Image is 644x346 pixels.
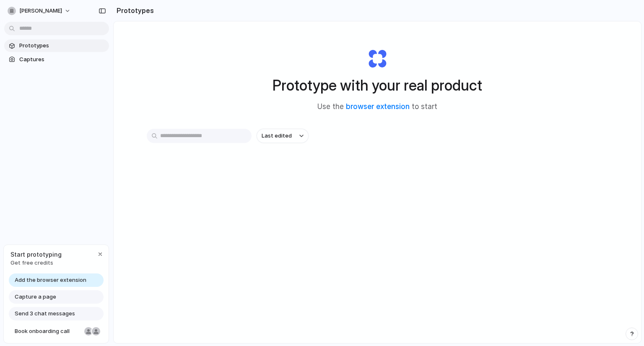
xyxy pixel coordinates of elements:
[4,53,109,66] a: Captures
[91,326,101,336] div: Christian Iacullo
[113,5,154,16] h2: Prototypes
[19,55,106,64] span: Captures
[10,259,62,267] span: Get free credits
[273,74,482,96] h1: Prototype with your real product
[15,276,86,284] span: Add the browser extension
[15,293,56,301] span: Capture a page
[19,7,62,15] span: [PERSON_NAME]
[4,4,75,18] button: [PERSON_NAME]
[9,273,104,287] a: Add the browser extension
[317,101,437,112] span: Use the to start
[15,327,81,336] span: Book onboarding call
[19,42,106,50] span: Prototypes
[346,102,410,111] a: browser extension
[257,129,309,143] button: Last edited
[4,39,109,52] a: Prototypes
[9,325,104,338] a: Book onboarding call
[15,310,75,318] span: Send 3 chat messages
[262,132,292,140] span: Last edited
[10,250,62,259] span: Start prototyping
[83,326,93,336] div: Nicole Kubica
